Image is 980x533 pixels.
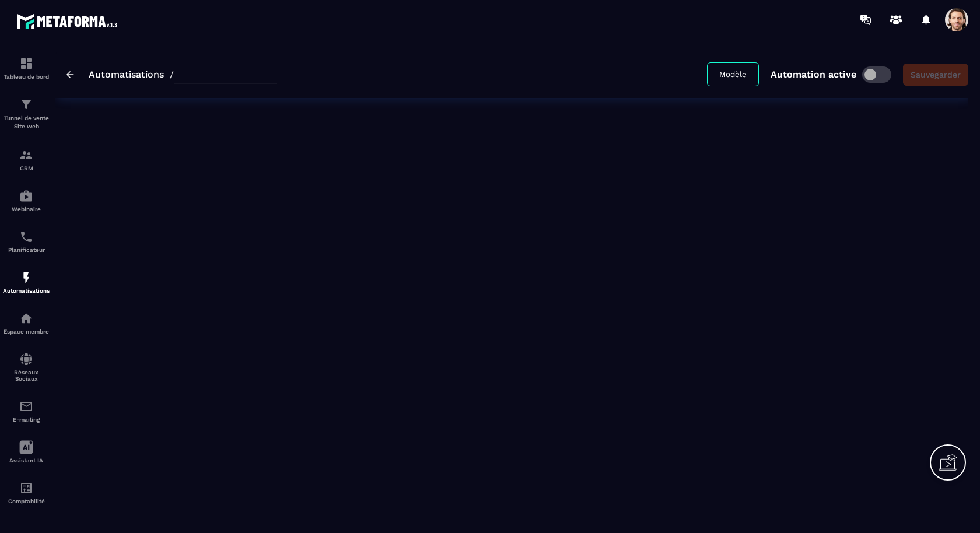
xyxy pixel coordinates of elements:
img: automations [19,311,33,325]
img: accountant [19,481,33,495]
p: Comptabilité [3,498,50,504]
a: Automatisations [89,69,164,80]
a: automationsautomationsWebinaire [3,180,50,221]
a: formationformationTableau de bord [3,48,50,89]
a: formationformationTunnel de vente Site web [3,89,50,139]
span: / [170,69,174,80]
p: Tableau de bord [3,73,50,80]
img: social-network [19,352,33,366]
img: formation [19,148,33,162]
button: Modèle [707,62,759,86]
p: Réseaux Sociaux [3,369,50,382]
a: social-networksocial-networkRéseaux Sociaux [3,343,50,391]
a: emailemailE-mailing [3,391,50,432]
p: Planificateur [3,247,50,253]
p: Automation active [771,69,856,80]
a: schedulerschedulerPlanificateur [3,221,50,262]
img: email [19,399,33,413]
p: Espace membre [3,328,50,335]
p: E-mailing [3,416,50,423]
p: CRM [3,165,50,171]
a: automationsautomationsAutomatisations [3,262,50,303]
a: Assistant IA [3,432,50,472]
a: formationformationCRM [3,139,50,180]
img: scheduler [19,230,33,244]
a: accountantaccountantComptabilité [3,472,50,513]
a: automationsautomationsEspace membre [3,303,50,343]
p: Assistant IA [3,457,50,464]
p: Automatisations [3,287,50,294]
img: formation [19,57,33,71]
img: logo [16,10,121,32]
p: Tunnel de vente Site web [3,114,50,131]
p: Webinaire [3,206,50,212]
img: automations [19,189,33,203]
img: formation [19,97,33,111]
img: arrow [66,71,74,78]
img: automations [19,271,33,285]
